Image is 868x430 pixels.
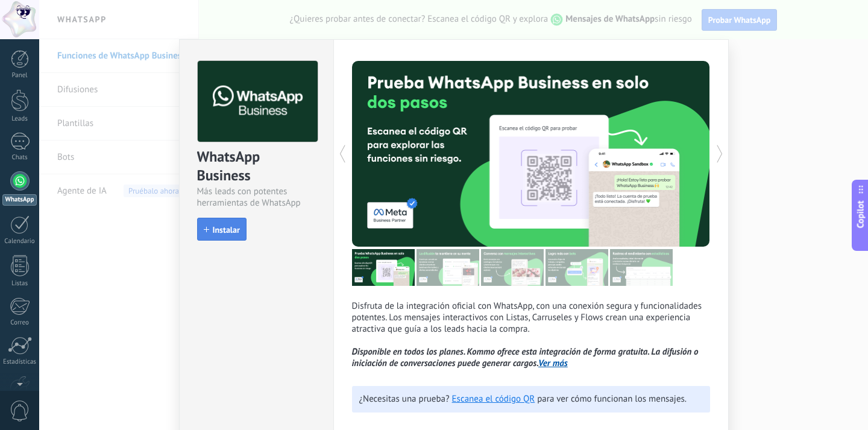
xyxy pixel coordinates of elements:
p: Disfruta de la integración oficial con WhatsApp, con una conexión segura y funcionalidades potent... [352,300,710,369]
span: ¿Necesitas una prueba? [359,393,450,405]
div: Calendario [2,238,37,245]
a: Escanea el código QR [452,393,535,405]
div: WhatsApp [2,194,37,206]
img: tour_image_cc27419dad425b0ae96c2716632553fa.png [417,249,479,286]
span: Copilot [855,200,867,228]
div: Listas [2,280,37,288]
i: Disponible en todos los planes. Kommo ofrece esta integración de forma gratuita. La difusión o in... [352,346,699,369]
div: Más leads con potentes herramientas de WhatsApp [197,186,316,209]
span: Instalar [213,226,240,234]
img: tour_image_cc377002d0016b7ebaeb4dbe65cb2175.png [610,249,673,286]
div: Estadísticas [2,358,37,366]
button: Instalar [197,218,247,241]
img: tour_image_1009fe39f4f058b759f0df5a2b7f6f06.png [481,249,544,286]
div: Chats [2,154,37,162]
div: Panel [2,72,37,80]
div: Leads [2,115,37,123]
img: tour_image_7a4924cebc22ed9e3259523e50fe4fd6.png [352,249,415,286]
a: Ver más [538,358,568,369]
div: Correo [2,319,37,327]
img: logo_main.png [198,61,318,142]
img: tour_image_62c9952fc9cf984da8d1d2aa2c453724.png [546,249,608,286]
div: WhatsApp Business [197,147,316,186]
span: para ver cómo funcionan los mensajes. [537,393,687,405]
